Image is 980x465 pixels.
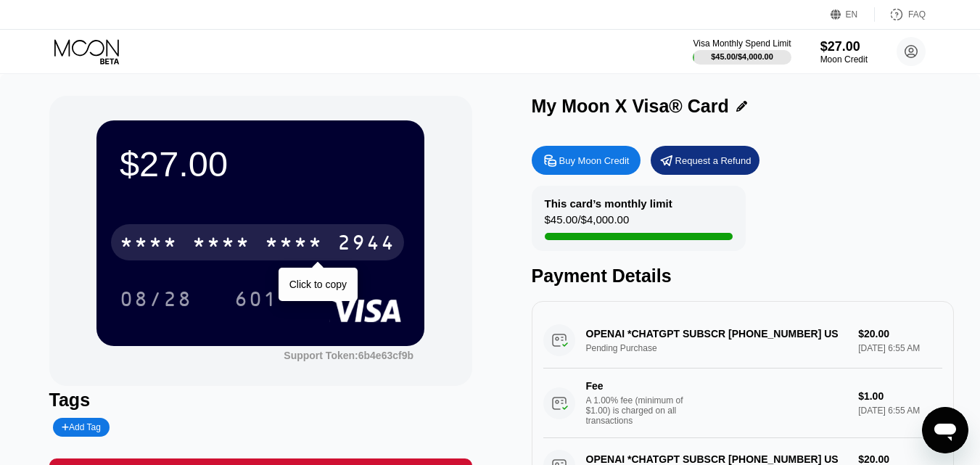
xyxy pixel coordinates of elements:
[908,9,926,20] div: FAQ
[62,422,101,432] div: Add Tag
[532,96,729,117] div: My Moon X Visa® Card
[675,155,752,167] div: Request a Refund
[831,7,875,22] div: EN
[545,213,630,233] div: $45.00 / $4,000.00
[651,146,759,175] div: Request a Refund
[820,54,868,65] div: Moon Credit
[532,266,955,287] div: Payment Details
[858,390,942,402] div: $1.00
[922,407,968,453] iframe: Button to launch messaging window
[234,289,278,313] div: 601
[820,39,868,65] div: $27.00Moon Credit
[586,380,688,392] div: Fee
[586,395,695,426] div: A 1.00% fee (minimum of $1.00) is charged on all transactions
[109,281,203,317] div: 08/28
[858,406,942,416] div: [DATE] 6:55 AM
[120,144,401,184] div: $27.00
[223,281,289,317] div: 601
[559,155,630,167] div: Buy Moon Credit
[693,38,791,49] div: Visa Monthly Spend Limit
[545,197,672,210] div: This card’s monthly limit
[875,7,926,22] div: FAQ
[711,52,773,61] div: $45.00 / $4,000.00
[532,146,641,175] div: Buy Moon Credit
[289,279,347,290] div: Click to copy
[284,350,413,361] div: Support Token:6b4e63cf9b
[820,39,868,54] div: $27.00
[693,38,791,65] div: Visa Monthly Spend Limit$45.00/$4,000.00
[337,233,395,256] div: 2944
[543,369,943,438] div: FeeA 1.00% fee (minimum of $1.00) is charged on all transactions$1.00[DATE] 6:55 AM
[284,350,413,361] div: Support Token: 6b4e63cf9b
[120,289,192,313] div: 08/28
[53,418,110,437] div: Add Tag
[846,9,858,20] div: EN
[49,390,472,411] div: Tags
